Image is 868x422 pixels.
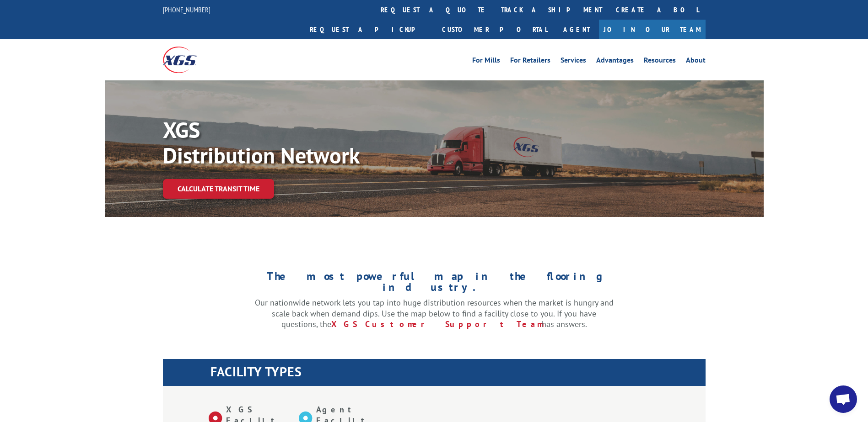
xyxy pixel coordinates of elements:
[163,5,210,14] a: [PHONE_NUMBER]
[163,179,274,199] a: Calculate transit time
[644,57,676,67] a: Resources
[255,297,614,330] p: Our nationwide network lets you tap into huge distribution resources when the market is hungry an...
[561,57,586,67] a: Services
[596,57,634,67] a: Advantages
[830,385,857,413] div: Open chat
[303,20,435,39] a: Request a pickup
[331,319,542,329] a: XGS Customer Support Team
[599,20,706,39] a: Join Our Team
[472,57,500,67] a: For Mills
[435,20,554,39] a: Customer Portal
[163,117,437,168] p: XGS Distribution Network
[510,57,550,67] a: For Retailers
[210,365,706,383] h1: FACILITY TYPES
[686,57,706,67] a: About
[554,20,599,39] a: Agent
[255,271,614,297] h1: The most powerful map in the flooring industry.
